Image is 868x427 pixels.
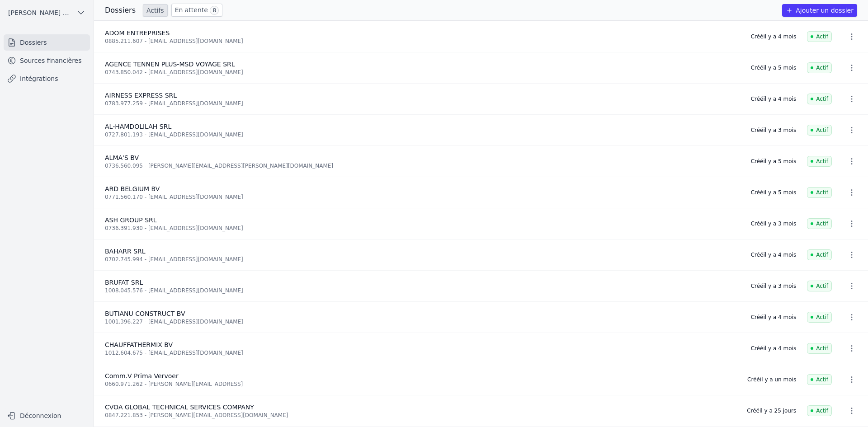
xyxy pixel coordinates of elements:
div: Créé il y a 25 jours [747,407,796,414]
span: ARD BELGIUM BV [105,185,160,192]
span: BUTIANU CONSTRUCT BV [105,310,185,317]
span: 8 [210,6,219,15]
span: BAHARR SRL [105,248,146,255]
span: Actif [807,405,832,416]
span: Actif [807,125,832,136]
div: 0736.560.095 - [PERSON_NAME][EMAIL_ADDRESS][PERSON_NAME][DOMAIN_NAME] [105,162,740,169]
span: AGENCE TENNEN PLUS-MSD VOYAGE SRL [105,61,235,68]
div: 1001.396.227 - [EMAIL_ADDRESS][DOMAIN_NAME] [105,318,740,325]
a: En attente 8 [171,4,222,17]
div: 1008.045.576 - [EMAIL_ADDRESS][DOMAIN_NAME] [105,287,740,294]
a: Sources financières [4,52,90,69]
span: Actif [807,62,832,73]
div: Créé il y a 3 mois [751,127,796,134]
div: 0771.560.170 - [EMAIL_ADDRESS][DOMAIN_NAME] [105,193,740,201]
div: Créé il y a 3 mois [751,220,796,227]
span: [PERSON_NAME] ET PARTNERS SRL [8,8,73,17]
span: Actif [807,281,832,291]
div: 0702.745.994 - [EMAIL_ADDRESS][DOMAIN_NAME] [105,256,740,263]
span: BRUFAT SRL [105,279,143,286]
div: Créé il y a un mois [747,376,796,383]
h3: Dossiers [105,5,136,16]
a: Intégrations [4,70,90,87]
span: AL-HAMDOLILAH SRL [105,123,171,130]
span: Comm.V Prima Vervoer [105,372,179,380]
span: Actif [807,31,832,42]
a: Actifs [143,4,168,17]
div: Créé il y a 4 mois [751,314,796,321]
span: Actif [807,187,832,198]
span: ALMA'S BV [105,154,139,161]
span: Actif [807,94,832,104]
div: Créé il y a 4 mois [751,251,796,258]
div: Créé il y a 5 mois [751,64,796,71]
span: Actif [807,374,832,385]
button: Déconnexion [4,408,90,423]
span: Actif [807,156,832,167]
span: Actif [807,343,832,354]
div: Créé il y a 5 mois [751,189,796,196]
div: 0885.211.607 - [EMAIL_ADDRESS][DOMAIN_NAME] [105,38,740,45]
span: ADOM ENTREPRISES [105,29,170,37]
div: 0736.391.930 - [EMAIL_ADDRESS][DOMAIN_NAME] [105,225,740,232]
div: Créé il y a 4 mois [751,33,796,40]
span: CHAUFFATHERMIX BV [105,341,173,348]
div: Créé il y a 3 mois [751,282,796,290]
span: AIRNESS EXPRESS SRL [105,92,177,99]
button: [PERSON_NAME] ET PARTNERS SRL [4,5,90,20]
span: Actif [807,249,832,260]
div: 0727.801.193 - [EMAIL_ADDRESS][DOMAIN_NAME] [105,131,740,138]
div: 0783.977.259 - [EMAIL_ADDRESS][DOMAIN_NAME] [105,100,740,107]
div: 0743.850.042 - [EMAIL_ADDRESS][DOMAIN_NAME] [105,69,740,76]
button: Ajouter un dossier [782,4,857,17]
div: 0847.221.853 - [PERSON_NAME][EMAIL_ADDRESS][DOMAIN_NAME] [105,412,736,419]
span: ASH GROUP SRL [105,216,157,224]
div: Créé il y a 5 mois [751,158,796,165]
span: Actif [807,218,832,229]
div: 1012.604.675 - [EMAIL_ADDRESS][DOMAIN_NAME] [105,349,740,357]
div: 0660.971.262 - [PERSON_NAME][EMAIL_ADDRESS] [105,380,736,388]
span: Actif [807,312,832,323]
span: CVOA GLOBAL TECHNICAL SERVICES COMPANY [105,404,254,411]
a: Dossiers [4,34,90,51]
div: Créé il y a 4 mois [751,345,796,352]
div: Créé il y a 4 mois [751,95,796,103]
